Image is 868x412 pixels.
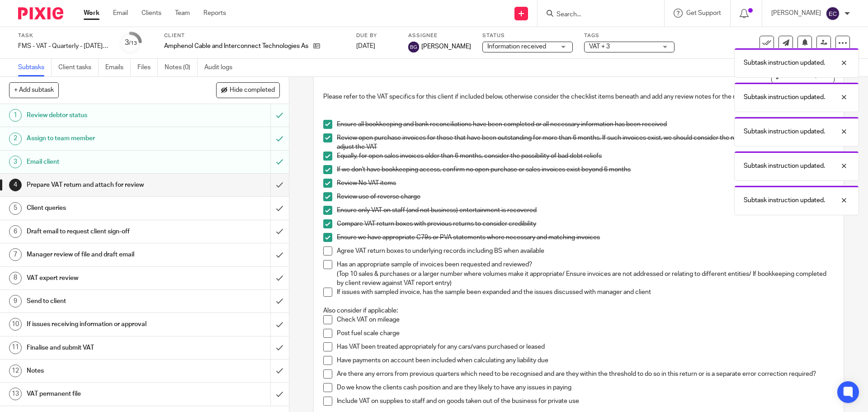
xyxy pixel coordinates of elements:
button: Hide completed [216,82,280,98]
p: Do we know the clients cash position and are they likely to have any issues in paying [337,383,834,392]
label: Client [164,32,345,39]
p: Review open purchase invoices for those that have been outstanding for more than 6 months. If suc... [337,133,834,152]
a: Work [84,9,99,18]
p: Also consider if applicable: [323,306,834,315]
label: Due by [356,32,397,39]
h1: Client queries [27,201,183,215]
div: 9 [9,295,22,308]
h1: VAT permanent file [27,387,183,401]
p: Please refer to the VAT specifics for this client if included below, otherwise consider the check... [323,92,834,101]
p: Agree VAT return boxes to underlying records including BS when available [337,246,834,256]
div: 3 [125,38,137,48]
a: Files [137,59,158,76]
p: Ensure all bookkeeping and bank reconciliations have been completed or all necessary information ... [337,120,834,129]
div: 4 [9,179,22,191]
h1: Draft email to request client sign-off [27,225,183,238]
p: Review No VAT items [337,179,834,188]
p: If issues with sampled invoice, has the sample been expanded and the issues discussed with manage... [337,288,834,297]
img: svg%3E [408,42,419,52]
div: 2 [9,133,22,145]
a: Subtasks [18,59,52,76]
div: 7 [9,248,22,261]
h1: Review debtor status [27,109,183,122]
p: If we don't have bookkeeping access, confirm no open purchase or sales invoices exist beyond 6 mo... [337,165,834,174]
a: Reports [203,9,226,18]
h1: If issues receiving information or approval [27,317,183,331]
h1: Notes [27,364,183,378]
span: [PERSON_NAME] [421,42,471,51]
a: Client tasks [58,59,99,76]
a: Clients [142,9,161,18]
h1: Assign to team member [27,132,183,145]
div: 6 [9,225,22,238]
span: [DATE] [356,43,375,49]
small: /13 [129,41,137,46]
p: Ensure only VAT on staff (and not business) entertainment is recovered [337,206,834,215]
button: + Add subtask [9,82,59,98]
div: 5 [9,202,22,215]
p: Are there any errors from previous quarters which need to be recognised and are they within the t... [337,369,834,379]
p: Ensure we have appropriate C79s or PVA statements where necessary and matching invoices [337,233,834,242]
span: Hide completed [230,87,275,94]
h1: Prepare VAT return and attach for review [27,178,183,192]
a: Notes (0) [165,59,198,76]
p: Include VAT on supplies to staff and on goods taken out of the business for private use [337,397,834,406]
p: Amphenol Cable and Interconnect Technologies Asia Pacific Ltd [164,42,309,51]
p: Subtask instruction updated. [744,58,825,67]
h1: Send to client [27,294,183,308]
div: 11 [9,341,22,354]
h1: VAT expert review [27,271,183,285]
label: Assignee [408,32,471,39]
p: Subtask instruction updated. [744,127,825,136]
h1: Finalise and submit VAT [27,341,183,355]
p: Check VAT on mileage [337,315,834,324]
p: Subtask instruction updated. [744,196,825,205]
label: Task [18,32,108,39]
div: 10 [9,318,22,331]
p: Compare VAT return boxes with previous returns to consider credibility [337,219,834,228]
p: Has an appropriate sample of invoices been requested and reviewed? [337,260,834,269]
div: 13 [9,388,22,400]
p: (Top 10 sales & purchases or a larger number where volumes make it appropriate/ Ensure invoices a... [337,270,834,288]
div: FMS - VAT - Quarterly - [DATE] - [DATE] [18,42,108,51]
h1: Manager review of file and draft email [27,248,183,261]
p: Subtask instruction updated. [744,93,825,102]
p: Review use of reverse charge [337,192,834,201]
div: 8 [9,272,22,284]
a: Email [113,9,128,18]
p: Subtask instruction updated. [744,161,825,170]
a: Emails [105,59,131,76]
p: Equally, for open sales invoices older than 6 months, consider the possibility of bad debt reliefs [337,152,834,161]
p: Has VAT been treated appropriately for any cars/vans purchased or leased [337,342,834,351]
a: Team [175,9,190,18]
p: Have payments on account been included when calculating any liability due [337,356,834,365]
img: Pixie [18,7,63,19]
div: FMS - VAT - Quarterly - May - July, 2025 [18,42,108,51]
h1: Email client [27,155,183,169]
div: 3 [9,156,22,168]
img: svg%3E [826,6,840,21]
p: Post fuel scale charge [337,329,834,338]
div: 12 [9,365,22,377]
div: 1 [9,109,22,122]
a: Audit logs [204,59,239,76]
